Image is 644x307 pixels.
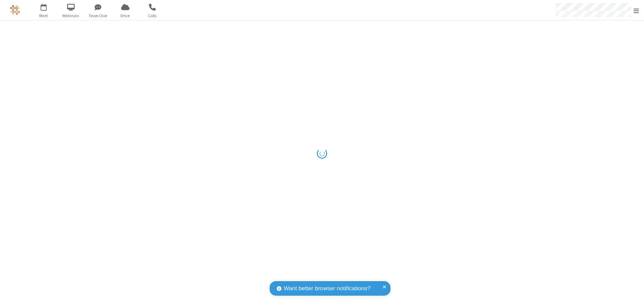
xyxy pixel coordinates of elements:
[58,13,84,19] span: Webinars
[113,13,138,19] span: Drive
[31,13,56,19] span: Meet
[140,13,165,19] span: Calls
[284,284,370,293] span: Want better browser notifications?
[86,13,111,19] span: Team Chat
[10,5,20,15] img: QA Selenium DO NOT DELETE OR CHANGE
